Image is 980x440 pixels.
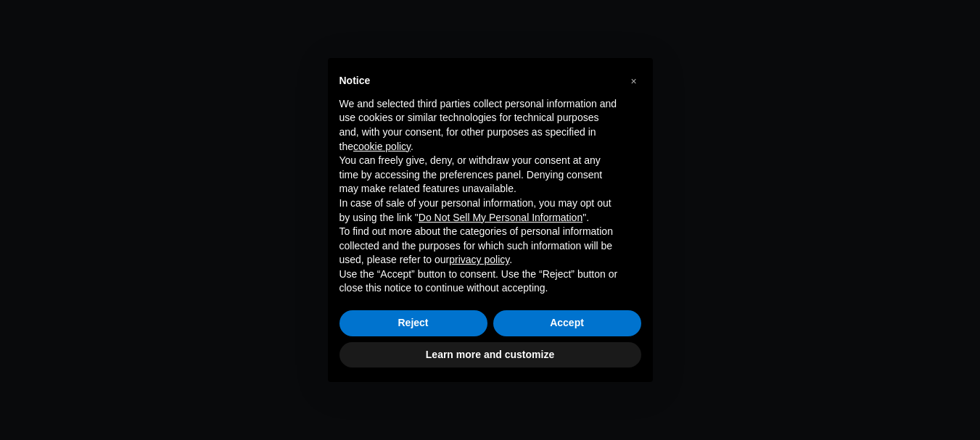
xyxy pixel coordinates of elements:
button: Learn more and customize [339,342,641,368]
p: Use the “Accept” button to consent. Use the “Reject” button or close this notice to continue with... [339,267,618,296]
a: cookie policy [353,141,411,152]
a: privacy policy [449,254,509,265]
button: Close this notice [622,70,646,93]
button: Reject [339,310,487,336]
h2: Notice [339,75,618,86]
span: × [630,75,636,87]
p: To find out more about the categories of personal information collected and the purposes for whic... [339,225,618,267]
p: We and selected third parties collect personal information and use cookies or similar technologie... [339,97,618,154]
p: You can freely give, deny, or withdraw your consent at any time by accessing the preferences pane... [339,154,618,196]
p: In case of sale of your personal information, you may opt out by using the link " ". [339,196,618,225]
button: Do Not Sell My Personal Information [419,211,582,225]
button: Accept [493,310,641,336]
